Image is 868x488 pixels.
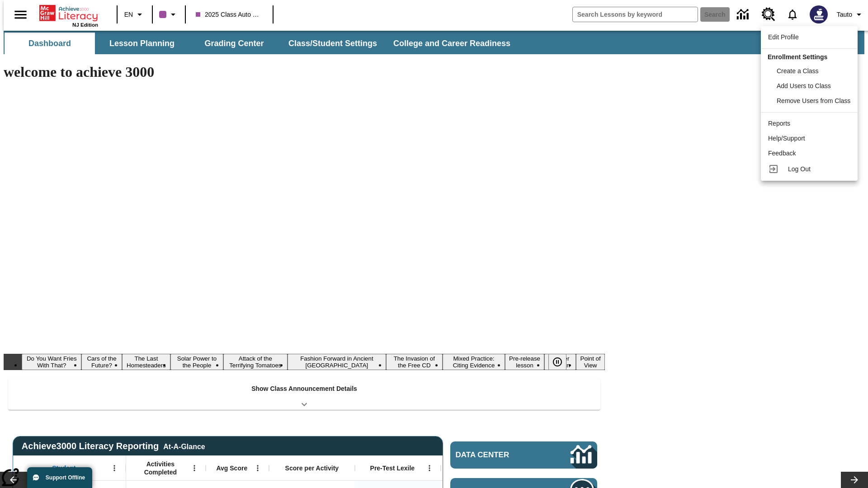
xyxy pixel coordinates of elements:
[768,135,805,142] span: Help/Support
[777,97,850,104] span: Remove Users from Class
[768,33,799,41] span: Edit Profile
[777,67,819,75] span: Create a Class
[768,150,796,157] span: Feedback
[777,82,831,89] span: Add Users to Class
[768,53,827,61] span: Enrollment Settings
[768,120,790,127] span: Reports
[4,7,132,15] body: Maximum 600 characters Press Escape to exit toolbar Press Alt + F10 to reach toolbar
[788,165,811,173] span: Log Out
